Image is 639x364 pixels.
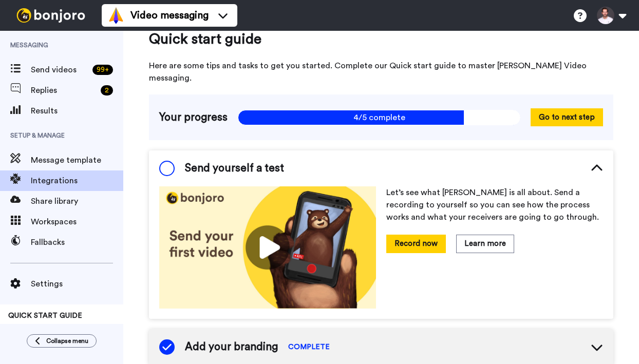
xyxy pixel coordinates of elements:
span: Quick start guide [149,29,613,49]
button: Learn more [456,235,514,253]
p: Let’s see what [PERSON_NAME] is all about. Send a recording to yourself so you can see how the pr... [386,186,603,223]
span: Collapse menu [46,337,88,345]
img: vm-color.svg [108,7,124,24]
img: bj-logo-header-white.svg [12,8,89,23]
span: Your progress [159,110,228,125]
span: Send videos [31,64,88,76]
span: Integrations [31,175,123,187]
span: Fallbacks [31,236,123,248]
span: Settings [31,278,123,290]
span: Workspaces [31,216,123,228]
span: Send yourself a test [185,161,284,176]
span: Replies [31,84,97,97]
span: Share library [31,195,123,207]
button: Go to next step [531,108,603,126]
button: Collapse menu [27,334,97,348]
span: Add your branding [185,339,278,355]
span: QUICK START GUIDE [8,312,82,319]
span: Results [31,105,123,117]
span: 4/5 complete [238,110,520,125]
span: Here are some tips and tasks to get you started. Complete our Quick start guide to master [PERSON... [149,60,613,84]
div: 99 + [92,65,113,75]
div: 2 [101,85,113,95]
img: 178eb3909c0dc23ce44563bdb6dc2c11.jpg [159,186,376,308]
span: COMPLETE [288,342,330,352]
span: Video messaging [130,8,209,23]
span: Message template [31,154,123,166]
button: Record now [386,235,446,253]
